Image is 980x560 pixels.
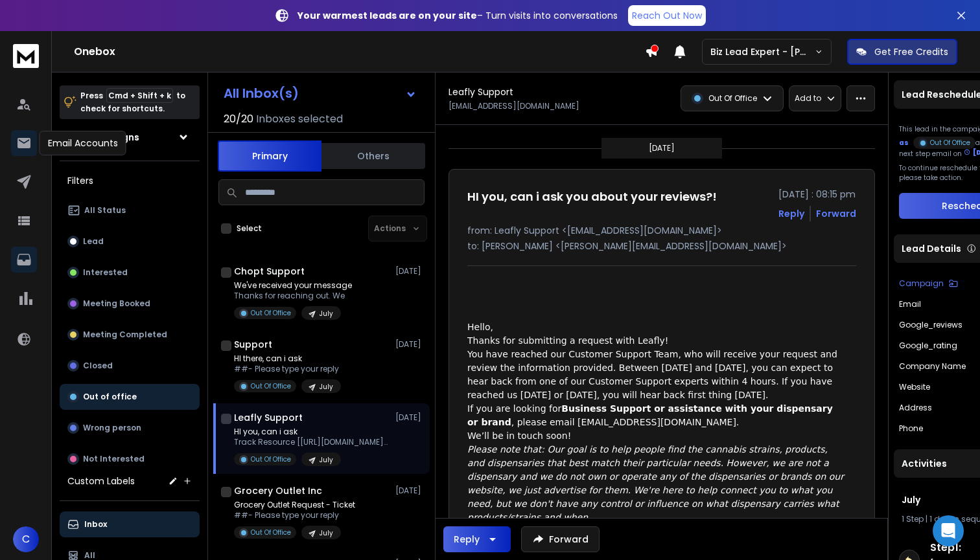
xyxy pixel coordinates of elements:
img: logo [13,44,39,68]
p: Interested [83,267,128,278]
p: We've received your message [234,280,352,291]
p: ##- Please type your reply [234,510,355,521]
button: Meeting Completed [60,322,200,348]
p: Phone [899,423,923,434]
h1: Grocery Outlet Inc [234,484,322,497]
p: address [899,403,932,413]
i: Please note that: Our goal is to help people find the cannabis strains, products, and dispensarie... [467,444,846,522]
h1: Leafly Support [234,411,303,424]
p: July [320,309,333,319]
button: Primary [218,140,321,172]
p: Out Of Office [930,138,970,148]
button: All Campaigns [60,124,200,150]
button: Reply [443,526,511,552]
p: Meeting Booked [83,298,150,309]
p: website [899,382,930,392]
span: 1 Step [902,513,924,524]
div: Open Intercom Messenger [933,515,964,546]
p: from: Leafly Support <[EMAIL_ADDRESS][DOMAIN_NAME]> [467,224,856,237]
p: Track Resource [[URL][DOMAIN_NAME]] Hello, Thanks for submitting [234,437,390,447]
p: Thanks for submitting a request with Leafly! [467,334,846,348]
button: Inbox [60,511,200,537]
p: Closed [83,361,113,371]
span: Cmd + Shift + k [106,88,173,103]
h1: All Inbox(s) [224,87,299,100]
p: Grocery Outlet Request - Ticket [234,500,355,510]
h3: Custom Labels [67,475,135,487]
p: July [320,455,333,465]
p: google_reviews [899,320,962,330]
h3: Filters [60,172,200,190]
p: Meeting Completed [83,330,167,340]
p: – Turn visits into conversations [297,9,618,22]
p: google_rating [899,341,957,351]
h1: Support [234,338,272,351]
p: [DATE] : 08:15 pm [778,188,856,201]
p: Out Of Office [708,93,757,104]
p: Hello, [467,306,846,334]
p: [DATE] [649,143,675,153]
div: Forward [816,207,856,220]
p: We’ll be in touch soon! [467,429,846,443]
p: Thanks for reaching out. We [234,291,352,301]
h1: Onebox [74,44,645,60]
p: Not Interested [83,454,145,464]
p: Get Free Credits [874,45,948,58]
button: Interested [60,260,200,286]
p: Lead Details [902,242,961,255]
p: July [320,382,333,392]
p: HI there, can i ask [234,353,341,364]
p: Wrong person [83,423,141,433]
h1: HI you, can i ask you about your reviews?! [467,188,717,206]
p: [DATE] [395,339,425,350]
button: C [13,526,39,552]
p: Campaign [899,278,944,289]
h3: Inboxes selected [256,111,343,127]
button: Forward [521,526,600,552]
button: Out of office [60,384,200,410]
p: to: [PERSON_NAME] <[PERSON_NAME][EMAIL_ADDRESS][DOMAIN_NAME]> [467,240,856,252]
p: Lead [83,236,104,247]
p: Out of office [83,392,137,402]
p: You have reached our Customer Support Team, who will receive your request and review the informat... [467,348,846,402]
p: July [320,528,333,538]
div: Email Accounts [40,131,126,155]
button: Get Free Credits [847,39,957,65]
button: Wrong person [60,415,200,441]
p: Biz Lead Expert - [PERSON_NAME] [710,45,815,58]
p: [DATE] [395,412,425,423]
p: Company Name [899,361,966,372]
p: HI you, can i ask [234,427,390,437]
h1: Leafly Support [449,85,513,98]
p: Reach Out Now [632,9,702,22]
button: All Inbox(s) [213,80,427,106]
p: Inbox [84,519,107,530]
span: 20 / 20 [224,111,253,127]
button: All Status [60,197,200,223]
p: [DATE] [395,266,425,276]
button: Not Interested [60,446,200,472]
p: All Status [84,205,126,216]
p: Out Of Office [251,454,291,464]
h1: Chopt Support [234,265,305,278]
button: Campaign [899,278,958,289]
a: Reach Out Now [628,5,706,26]
p: [EMAIL_ADDRESS][DOMAIN_NAME] [449,101,579,111]
p: If you are looking for , please email [EMAIL_ADDRESS][DOMAIN_NAME]. [467,402,846,429]
b: Business Support or assistance with your dispensary or brand [467,403,836,427]
p: Add to [795,93,821,104]
button: Lead [60,229,200,254]
p: Out Of Office [251,381,291,391]
p: ##- Please type your reply [234,364,341,374]
button: Meeting Booked [60,291,200,317]
button: Reply [778,207,804,220]
p: Press to check for shortcuts. [80,89,185,115]
p: Out Of Office [251,528,291,537]
button: Closed [60,353,200,379]
strong: Your warmest leads are on your site [297,9,477,22]
button: Others [321,142,425,170]
div: Reply [454,533,480,546]
p: [DATE] [395,486,425,496]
